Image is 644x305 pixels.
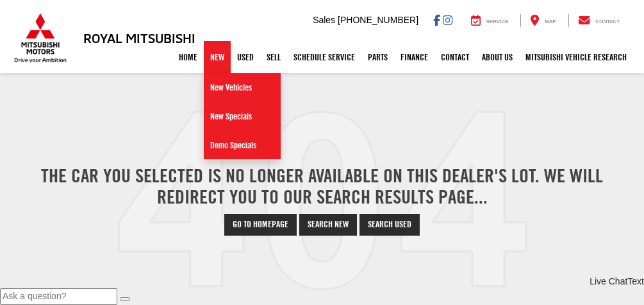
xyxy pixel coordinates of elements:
a: Service [461,14,518,27]
span: Service [486,19,509,24]
a: Schedule Service: Opens in a new tab [287,41,361,73]
a: Used [231,41,260,73]
img: Mitsubishi [12,13,69,63]
span: Map [545,19,556,24]
a: Live Chat [590,275,627,288]
span: Contact [595,19,620,24]
a: Sell [260,41,287,73]
span: Sales [313,15,335,25]
span: [PHONE_NUMBER] [338,15,418,25]
a: Finance [394,41,434,73]
a: Contact [568,14,630,27]
h2: The car you selected is no longer available on this Dealer's lot. We will redirect you to our Sea... [21,165,623,207]
span: Text [627,276,644,286]
a: Facebook: Click to visit our Facebook page [433,15,440,25]
h3: Royal Mitsubishi [83,31,195,45]
a: New Specials [204,102,281,131]
a: Map [520,14,565,27]
a: Parts: Opens in a new tab [361,41,394,73]
a: Go to Homepage [224,214,297,236]
a: Search New [299,214,357,236]
a: Text [627,275,644,288]
a: Demo Specials [204,131,281,159]
a: Instagram: Click to visit our Instagram page [443,15,452,25]
button: Send [120,297,130,301]
a: Search Used [359,214,420,236]
a: New [204,41,231,73]
a: Home [172,41,204,73]
a: Mitsubishi Vehicle Research [519,41,633,73]
a: About Us [475,41,519,73]
span: Live Chat [590,276,627,286]
a: New Vehicles [204,73,281,102]
a: Contact [434,41,475,73]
